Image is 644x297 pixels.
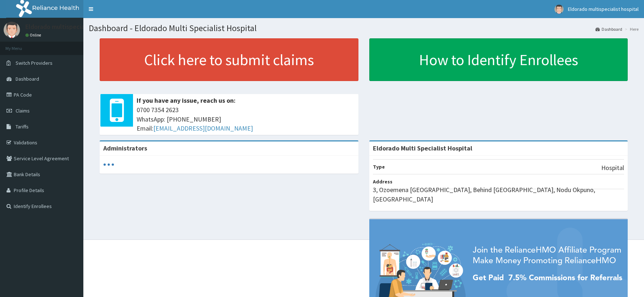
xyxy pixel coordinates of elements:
[16,123,29,130] span: Tariffs
[137,96,236,105] b: If you have any issue, reach us on:
[601,163,624,173] p: Hospital
[568,6,639,12] span: Eldorado multispecialist hospital
[369,38,628,81] a: How to Identify Enrollees
[16,60,53,66] span: Switch Providers
[373,185,624,204] p: 3, Ozoemena [GEOGRAPHIC_DATA], Behind [GEOGRAPHIC_DATA], Nodu Okpuno, [GEOGRAPHIC_DATA]
[153,124,253,132] a: [EMAIL_ADDRESS][DOMAIN_NAME]
[4,22,20,38] img: User Image
[89,24,639,33] h1: Dashboard - Eldorado Multi Specialist Hospital
[25,33,43,38] a: Online
[373,178,392,185] b: Address
[103,144,147,152] b: Administrators
[373,164,385,170] b: Type
[137,105,355,133] span: 0700 7354 2623 WhatsApp: [PHONE_NUMBER] Email:
[623,26,639,32] li: Here
[595,26,622,32] a: Dashboard
[103,159,114,170] svg: audio-loading
[25,24,118,30] p: Eldorado multispecialist hospital
[16,76,39,82] span: Dashboard
[373,144,472,152] strong: Eldorado Multi Specialist Hospital
[100,38,358,81] a: Click here to submit claims
[16,107,30,114] span: Claims
[554,5,564,14] img: User Image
